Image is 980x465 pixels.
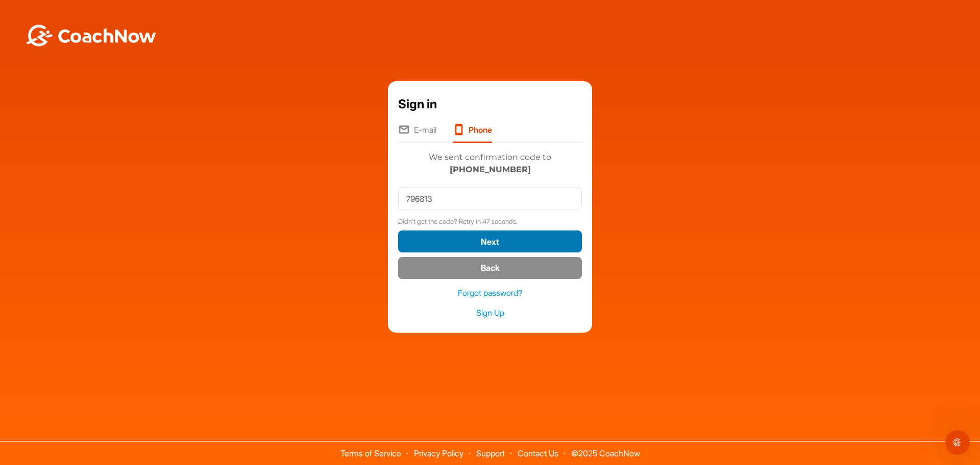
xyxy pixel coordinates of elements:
span: Retry in 47 seconds. [459,217,518,225]
li: Phone [453,124,492,143]
iframe: Intercom live chat [945,430,970,455]
a: Terms of Service [340,448,401,458]
button: Back [398,257,582,279]
a: Sign Up [398,307,582,319]
span: © 2025 CoachNow [566,441,645,457]
button: Next [398,230,582,252]
input: Verification Code [398,188,582,210]
a: Privacy Policy [414,448,463,458]
a: Support [476,448,505,458]
div: Didn't get the code? [398,217,582,227]
div: We sent confirmation code to [398,151,582,176]
a: Contact Us [518,448,558,458]
a: Forgot password? [398,287,582,299]
img: BwLJSsUCoWCh5upNqxVrqldRgqLPVwmV24tXu5FoVAoFEpwwqQ3VIfuoInZCoVCoTD4vwADAC3ZFMkVEQFDAAAAAElFTkSuQmCC [24,25,157,46]
li: E-mail [398,124,436,143]
div: Sign in [398,95,582,113]
strong: [PHONE_NUMBER] [450,165,531,174]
